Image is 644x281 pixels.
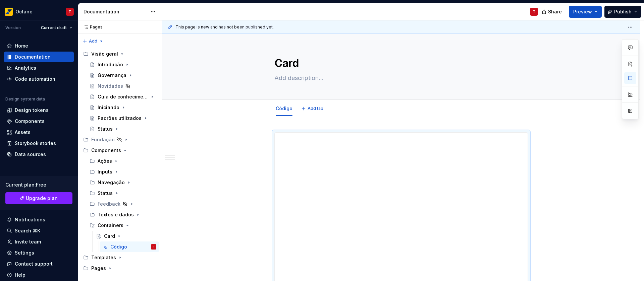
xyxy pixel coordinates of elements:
div: Navegação [87,177,159,188]
div: Iniciando [98,104,119,111]
a: Status [87,124,159,134]
div: Current plan : Free [5,182,72,188]
div: Help [15,272,25,278]
a: Código [276,106,292,111]
div: Notifications [15,216,45,223]
a: Storybook stories [4,138,74,149]
div: Código [273,101,295,115]
a: Data sources [4,149,74,160]
div: Status [87,188,159,199]
a: Governança [87,70,159,81]
div: Documentation [15,54,51,60]
div: Textos e dados [87,209,159,220]
div: Settings [15,250,34,256]
button: Add [80,37,106,46]
div: Guia de conhecimento [98,93,148,100]
a: Card [93,231,159,241]
span: Add tab [308,106,323,111]
button: Search ⌘K [4,225,74,236]
div: Invite team [15,238,41,245]
div: T [533,9,535,14]
button: Current draft [38,23,75,32]
div: Design system data [5,96,45,102]
div: Analytics [15,65,36,71]
div: Documentation [84,8,147,15]
a: Invite team [4,236,74,247]
a: Analytics [4,63,74,73]
textarea: Card [273,55,527,71]
span: Upgrade plan [26,195,58,202]
div: Home [15,43,28,49]
div: Feedback [98,201,120,207]
span: Publish [614,8,632,15]
a: Components [4,116,74,127]
div: Navegação [98,179,125,186]
div: Fundação [91,136,115,143]
div: Pages [80,263,159,274]
div: Visão geral [91,51,118,57]
div: Código [110,243,127,250]
div: Templates [91,254,116,261]
div: Status [98,190,113,197]
a: CódigoT [100,241,159,252]
button: Notifications [4,214,74,225]
div: T [153,243,155,250]
a: Code automation [4,74,74,84]
div: Containers [98,222,123,229]
div: Containers [87,220,159,231]
span: Add [89,39,97,44]
a: Padrões utilizados [87,113,159,124]
div: Octane [15,8,33,15]
span: Share [548,8,562,15]
div: Card [104,233,115,239]
div: Fundação [80,134,159,145]
a: Settings [4,248,74,258]
button: Publish [604,6,641,18]
div: T [68,9,71,14]
div: Status [98,126,113,132]
button: Help [4,270,74,280]
div: Ações [98,158,112,164]
div: Version [5,25,21,30]
div: Templates [80,252,159,263]
div: Textos e dados [98,211,134,218]
div: Introdução [98,61,123,68]
span: This page is new and has not been published yet. [175,24,274,30]
button: Contact support [4,259,74,269]
a: Novidades [87,81,159,91]
div: Search ⌘K [15,227,40,234]
div: Components [80,145,159,156]
a: Design tokens [4,105,74,116]
button: Share [538,6,566,18]
div: Components [15,118,45,125]
div: Contact support [15,261,53,267]
div: Code automation [15,76,55,82]
div: Padrões utilizados [98,115,142,122]
img: e8093afa-4b23-4413-bf51-00cde92dbd3f.png [5,8,13,16]
button: Add tab [299,104,326,113]
a: Upgrade plan [5,192,72,204]
a: Introdução [87,59,159,70]
span: Preview [573,8,592,15]
div: Inputs [87,166,159,177]
span: Current draft [41,25,67,30]
div: Feedback [87,199,159,209]
a: Iniciando [87,102,159,113]
div: Ações [87,156,159,166]
div: Storybook stories [15,140,56,147]
a: Assets [4,127,74,138]
div: Visão geral [80,49,159,59]
div: Novidades [98,83,123,89]
a: Documentation [4,52,74,62]
div: Assets [15,129,31,136]
div: Governança [98,72,126,79]
div: Design tokens [15,107,49,114]
div: Data sources [15,151,46,158]
div: Pages [91,265,106,272]
div: Pages [80,24,103,30]
div: Components [91,147,121,154]
a: Guia de conhecimento [87,91,159,102]
div: Page tree [80,49,159,274]
div: Inputs [98,168,112,175]
button: Preview [569,6,602,18]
